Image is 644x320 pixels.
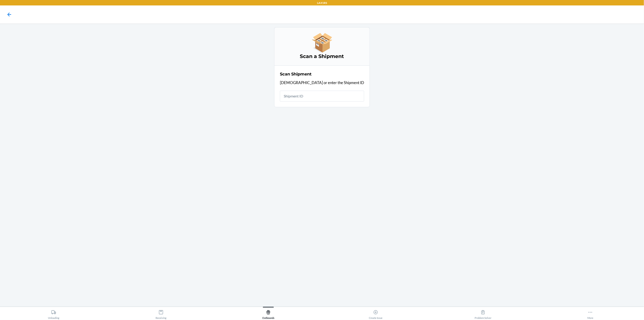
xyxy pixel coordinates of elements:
[215,307,322,319] button: Outbounds
[317,1,327,5] p: LAX1RS
[280,80,364,86] p: [DEMOGRAPHIC_DATA] or enter the Shipment ID
[107,307,215,319] button: Receiving
[587,308,593,319] div: More
[48,308,59,319] div: Unloading
[322,307,429,319] button: Create Issue
[280,53,364,60] h3: Scan a Shipment
[280,91,364,102] input: Shipment ID
[475,308,491,319] div: Problem Solver
[369,308,382,319] div: Create Issue
[156,308,166,319] div: Receiving
[537,307,644,319] button: More
[262,308,274,319] div: Outbounds
[429,307,537,319] button: Problem Solver
[280,71,312,77] h2: Scan Shipment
